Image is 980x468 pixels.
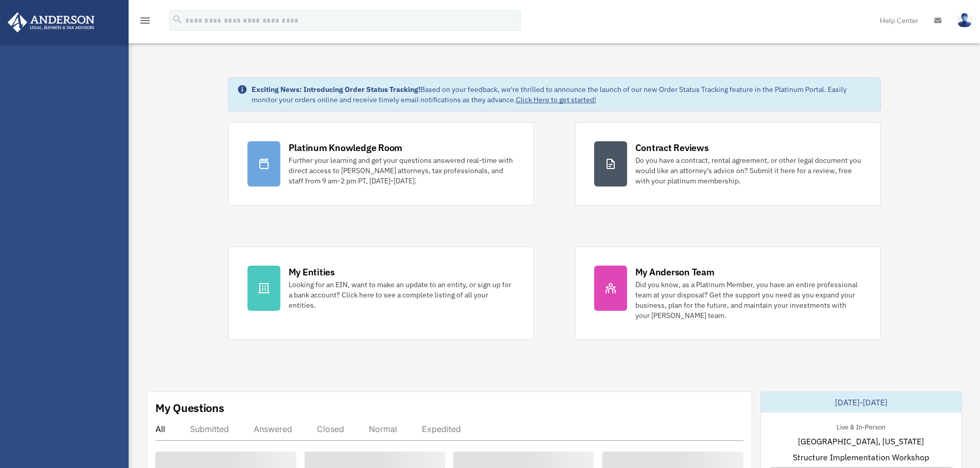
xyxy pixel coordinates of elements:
[317,424,344,434] div: Closed
[228,122,534,205] a: Platinum Knowledge Room Further your learning and get your questions answered real-time with dire...
[228,247,534,340] a: My Entities Looking for an EIN, want to make an update to an entity, or sign up for a bank accoun...
[252,85,420,94] strong: Exciting News: Introducing Order Status Tracking!
[155,424,165,434] div: All
[254,424,292,434] div: Answered
[635,141,709,154] div: Contract Reviews
[575,247,881,340] a: My Anderson Team Did you know, as a Platinum Member, you have an entire professional team at your...
[139,14,151,27] i: menu
[289,141,403,154] div: Platinum Knowledge Room
[289,266,335,278] div: My Entities
[172,14,183,25] i: search
[761,392,961,413] div: [DATE]-[DATE]
[5,12,98,32] img: Anderson Advisors Platinum Portal
[516,95,596,104] a: Click Here to get started!
[289,155,515,186] div: Further your learning and get your questions answered real-time with direct access to [PERSON_NAM...
[252,84,872,105] div: Based on your feedback, we're thrilled to announce the launch of our new Order Status Tracking fe...
[422,424,461,434] div: Expedited
[190,424,229,434] div: Submitted
[635,279,862,321] div: Did you know, as a Platinum Member, you have an entire professional team at your disposal? Get th...
[575,122,881,205] a: Contract Reviews Do you have a contract, rental agreement, or other legal document you would like...
[139,18,151,27] a: menu
[828,421,894,432] div: Live & In-Person
[369,424,397,434] div: Normal
[635,155,862,186] div: Do you have a contract, rental agreement, or other legal document you would like an attorney's ad...
[289,279,515,310] div: Looking for an EIN, want to make an update to an entity, or sign up for a bank account? Click her...
[155,400,224,416] div: My Questions
[957,13,972,28] img: User Pic
[793,451,929,463] span: Structure Implementation Workshop
[635,266,715,278] div: My Anderson Team
[798,435,924,447] span: [GEOGRAPHIC_DATA], [US_STATE]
